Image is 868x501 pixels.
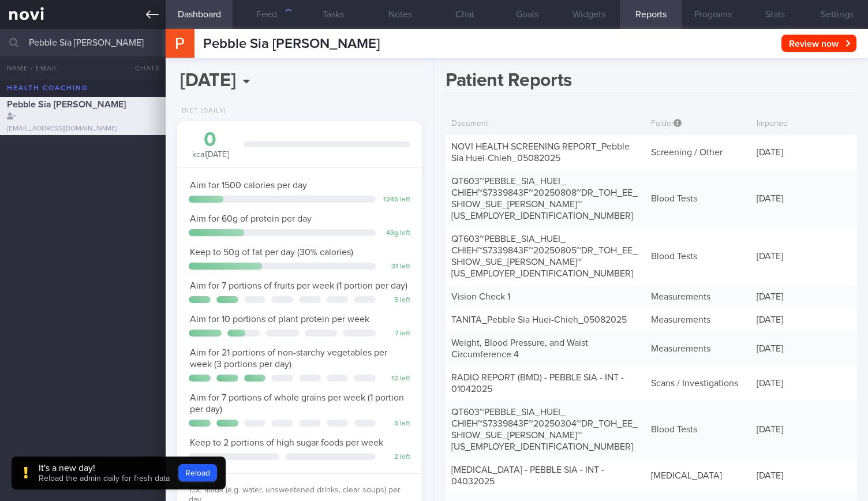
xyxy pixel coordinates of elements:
div: [DATE] [751,245,856,268]
a: [MEDICAL_DATA] - PEBBLE SIA - INT - 04032025 [451,465,604,486]
button: Review now [781,35,856,52]
div: 5 left [381,420,410,428]
div: Blood Tests [645,245,751,268]
div: [DATE] [751,187,856,210]
div: 1245 left [381,196,410,204]
div: Measurements [645,308,751,331]
span: Aim for 1500 calories per day [190,181,307,190]
a: QT603~PEBBLE_SIA_HUEI_CHIEH~S7339843F~20250805~DR_TOH_EE_SHIOW_SUE_[PERSON_NAME]~[US_EMPLOYER_IDE... [451,234,638,278]
div: Diet (Daily) [177,107,226,115]
div: 0 [189,130,232,150]
div: 2 left [381,453,410,462]
span: Pebble Sia [PERSON_NAME] [203,37,380,51]
div: 43 g left [381,229,410,238]
div: It's a new day! [39,462,170,474]
div: Imported [751,113,856,135]
div: Screening / Other [645,141,751,164]
a: QT603~PEBBLE_SIA_HUEI_CHIEH~S7339843F~20250808~DR_TOH_EE_SHIOW_SUE_[PERSON_NAME]~[US_EMPLOYER_IDE... [451,177,638,220]
div: Blood Tests [645,418,751,441]
div: Document [446,113,645,135]
span: Keep to 50g of fat per day (30% calories) [190,248,353,257]
div: [DATE] [751,141,856,164]
div: Measurements [645,285,751,308]
div: Measurements [645,337,751,360]
div: [DATE] [751,337,856,360]
span: Aim for 7 portions of whole grains per week (1 portion per day) [190,393,404,414]
div: [DATE] [751,418,856,441]
a: RADIO REPORT (BMD) - PEBBLE SIA - INT - 01042025 [451,373,624,394]
span: Reload the admin daily for fresh data [39,474,170,483]
a: Weight, Blood Pressure, and Waist Circumference 4 [451,338,588,359]
div: Folder [645,113,751,135]
h1: Patient Reports [446,69,856,96]
div: [DATE] [751,285,856,308]
a: QT603~PEBBLE_SIA_HUEI_CHIEH~S7339843F~20250304~DR_TOH_EE_SHIOW_SUE_[PERSON_NAME]~[US_EMPLOYER_IDE... [451,407,638,451]
a: NOVI HEALTH SCREENING REPORT_Pebble Sia Huei-Chieh_05082025 [451,142,630,163]
a: Vision Check 1 [451,292,510,301]
div: [DATE] [751,308,856,331]
div: [EMAIL_ADDRESS][DOMAIN_NAME] [7,125,159,133]
span: Aim for 7 portions of fruits per week (1 portion per day) [190,281,407,290]
div: 7 left [381,330,410,338]
button: Chats [119,57,166,80]
span: Aim for 21 portions of non-starchy vegetables per week (3 portions per day) [190,348,387,369]
span: Pebble Sia [PERSON_NAME] [7,100,126,109]
div: [MEDICAL_DATA] [645,464,751,487]
div: Blood Tests [645,187,751,210]
div: [DATE] [751,464,856,487]
div: 12 left [381,375,410,383]
div: 5 left [381,296,410,305]
button: Reload [178,464,217,481]
span: Aim for 10 portions of plant protein per week [190,315,369,324]
span: Keep to 2 portions of high sugar foods per week [190,438,383,447]
span: Aim for 60g of protein per day [190,214,312,223]
div: Scans / Investigations [645,372,751,395]
div: kcal [DATE] [189,130,232,160]
div: 31 left [381,263,410,271]
div: [DATE] [751,372,856,395]
a: TANITA_Pebble Sia Huei­-Chieh_05082025 [451,315,627,324]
